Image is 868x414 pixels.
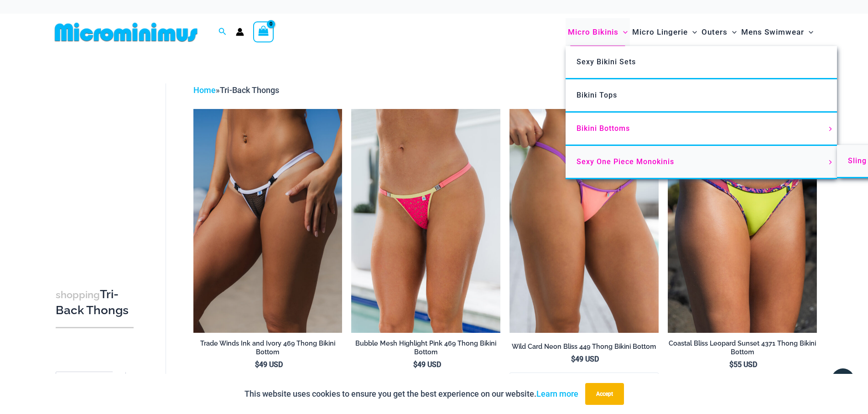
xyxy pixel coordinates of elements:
span: Micro Lingerie [632,21,688,44]
a: Trade Winds Ink and Ivory 469 Thong Bikini Bottom [193,339,343,360]
span: $ [729,360,733,369]
a: Bikini Tops [566,79,837,113]
span: shopping [56,289,100,300]
a: Micro BikinisMenu ToggleMenu Toggle [566,18,630,46]
a: Coastal Bliss Leopard Sunset 4371 Thong Bikini Bottom [668,339,817,360]
a: Mens SwimwearMenu ToggleMenu Toggle [739,18,816,46]
span: Menu Toggle [619,21,628,44]
span: Tri-Back Thongs [220,85,279,95]
a: Bubble Mesh Highlight Pink 469 Thong Bikini Bottom [351,339,500,360]
span: Outers [702,21,728,44]
span: Menu Toggle [728,21,737,44]
a: Sexy Bikini Sets [566,46,837,79]
span: Mens Swimwear [741,21,804,44]
img: Bubble Mesh Highlight Pink 469 Thong 01 [351,109,500,332]
a: Home [193,85,216,95]
span: Menu Toggle [688,21,697,44]
span: - Shop by Color [56,372,125,401]
a: Learn more [536,389,578,398]
a: Wild Card Neon Bliss 449 Thong Bikini Bottom [509,342,659,354]
h2: Trade Winds Ink and Ivory 469 Thong Bikini Bottom [193,339,343,356]
a: Coastal Bliss Leopard Sunset Thong Bikini 03Coastal Bliss Leopard Sunset 4371 Thong Bikini 02Coas... [668,109,817,332]
a: Bubble Mesh Highlight Pink 469 Thong 01Bubble Mesh Highlight Pink 469 Thong 02Bubble Mesh Highlig... [351,109,500,332]
a: Account icon link [236,28,244,36]
span: $ [255,360,259,369]
a: Bikini BottomsMenu ToggleMenu Toggle [566,113,837,146]
img: Wild Card Neon Bliss 449 Thong 01 [509,109,659,332]
a: Wild Card Neon Bliss 449 Thong 01Wild Card Neon Bliss 449 Thong 02Wild Card Neon Bliss 449 Thong 02 [509,109,659,332]
bdi: 55 USD [729,360,757,369]
a: OutersMenu ToggleMenu Toggle [699,18,739,46]
span: - Shop by Color [56,372,126,402]
img: MM SHOP LOGO FLAT [51,22,201,42]
bdi: 49 USD [571,355,599,363]
bdi: 49 USD [255,360,283,369]
span: $ [413,360,417,369]
p: This website uses cookies to ensure you get the best experience on our website. [244,387,578,401]
h2: Bubble Mesh Highlight Pink 469 Thong Bikini Bottom [351,339,500,356]
span: Sexy One Piece Monokinis [577,157,674,166]
button: Accept [585,383,624,405]
nav: Site Navigation [564,17,817,47]
a: View Shopping Cart, empty [253,21,274,42]
a: Search icon link [218,26,227,38]
img: Tradewinds Ink and Ivory 469 Thong 01 [193,109,343,332]
span: » [193,85,279,95]
h3: Tri-Back Thongs [56,287,134,318]
span: Micro Bikinis [568,21,619,44]
a: Micro LingerieMenu ToggleMenu Toggle [630,18,699,46]
span: Menu Toggle [825,160,835,165]
span: Bikini Bottoms [577,124,630,133]
span: Menu Toggle [804,21,813,44]
span: $ [571,355,575,363]
iframe: TrustedSite Certified [56,76,138,259]
a: Tradewinds Ink and Ivory 469 Thong 01Tradewinds Ink and Ivory 469 Thong 02Tradewinds Ink and Ivor... [193,109,343,332]
span: Bikini Tops [577,91,617,99]
img: Coastal Bliss Leopard Sunset Thong Bikini 03 [668,109,817,332]
a: Sexy One Piece MonokinisMenu ToggleMenu Toggle [566,146,837,179]
h2: Wild Card Neon Bliss 449 Thong Bikini Bottom [509,342,659,351]
h2: Coastal Bliss Leopard Sunset 4371 Thong Bikini Bottom [668,339,817,356]
span: Menu Toggle [825,127,835,131]
span: Sexy Bikini Sets [577,57,636,66]
bdi: 49 USD [413,360,441,369]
